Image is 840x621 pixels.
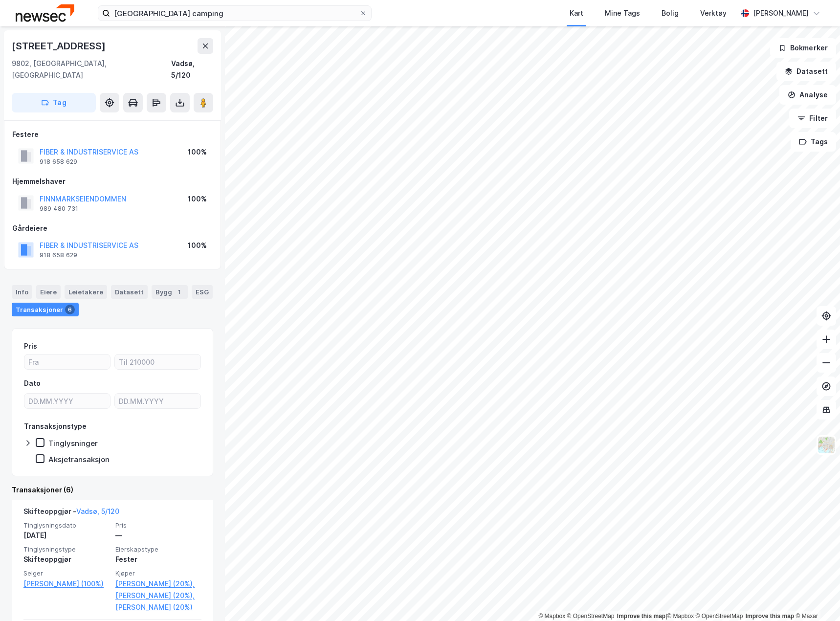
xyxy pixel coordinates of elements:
[538,611,818,621] div: |
[115,394,200,408] input: DD.MM.YYYY
[23,506,119,521] div: Skifteoppgjør -
[12,222,213,234] div: Gårdeiere
[76,507,119,515] a: Vadsø, 5/120
[115,554,201,565] div: Fester
[48,439,98,448] div: Tinglysninger
[40,251,77,259] div: 918 658 629
[23,569,110,577] span: Selger
[23,521,110,530] span: Tinglysningsdato
[746,613,794,620] a: Improve this map
[776,62,836,81] button: Datasett
[12,303,79,316] div: Transaksjoner
[791,132,836,152] button: Tags
[24,421,87,432] div: Transaksjonstype
[23,554,110,565] div: Skifteoppgjør
[110,6,359,21] input: Søk på adresse, matrikkel, gårdeiere, leietakere eller personer
[12,176,213,187] div: Hjemmelshaver
[115,569,201,577] span: Kjøper
[667,613,694,620] a: Mapbox
[23,545,110,554] span: Tinglysningstype
[696,613,743,620] a: OpenStreetMap
[115,355,200,369] input: Til 210000
[662,7,679,19] div: Bolig
[24,394,110,408] input: DD.MM.YYYY
[48,455,110,464] div: Aksjetransaksjon
[24,340,37,352] div: Pris
[779,85,836,105] button: Analyse
[791,574,840,621] iframe: Chat Widget
[12,129,213,140] div: Festere
[24,355,110,369] input: Fra
[617,613,665,620] a: Improve this map
[770,38,836,58] button: Bokmerker
[115,590,201,601] a: [PERSON_NAME] (20%),
[817,436,836,454] img: Z
[188,193,207,205] div: 100%
[65,305,75,314] div: 6
[567,613,615,620] a: OpenStreetMap
[605,7,640,19] div: Mine Tags
[115,545,201,554] span: Eierskapstype
[40,158,77,166] div: 918 658 629
[40,205,78,213] div: 989 480 731
[16,4,74,22] img: newsec-logo.f6e21ccffca1b3a03d2d.png
[192,285,213,299] div: ESG
[115,578,201,590] a: [PERSON_NAME] (20%),
[115,521,201,530] span: Pris
[12,58,171,81] div: 9802, [GEOGRAPHIC_DATA], [GEOGRAPHIC_DATA]
[700,7,727,19] div: Verktøy
[152,285,188,299] div: Bygg
[171,58,213,81] div: Vadsø, 5/120
[23,530,110,541] div: [DATE]
[538,613,565,620] a: Mapbox
[12,285,32,299] div: Info
[753,7,809,19] div: [PERSON_NAME]
[789,109,836,128] button: Filter
[65,285,107,299] div: Leietakere
[188,240,207,251] div: 100%
[36,285,61,299] div: Eiere
[23,578,110,590] a: [PERSON_NAME] (100%)
[174,287,184,297] div: 1
[12,93,96,112] button: Tag
[115,601,201,613] a: [PERSON_NAME] (20%)
[570,7,583,19] div: Kart
[12,38,108,54] div: [STREET_ADDRESS]
[24,377,41,389] div: Dato
[115,530,201,541] div: —
[188,146,207,158] div: 100%
[12,484,213,496] div: Transaksjoner (6)
[111,285,148,299] div: Datasett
